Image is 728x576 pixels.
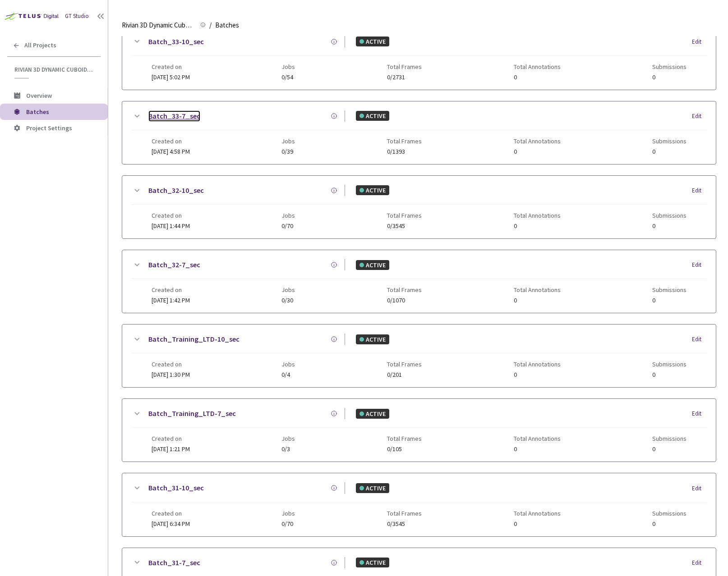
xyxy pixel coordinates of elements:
span: 0/54 [281,74,295,81]
li: / [209,20,212,31]
span: Jobs [281,435,295,442]
a: Batch_33-7_sec [148,110,200,122]
span: 0/3545 [387,521,422,527]
span: 0 [652,297,687,304]
span: 0 [652,446,687,453]
div: ACTIVE [356,260,389,270]
div: Edit [692,261,707,270]
span: 0/105 [387,446,422,453]
span: Total Frames [387,361,422,368]
span: 0 [514,223,561,229]
span: 0/1393 [387,148,422,155]
span: 0 [514,446,561,453]
span: 0 [514,371,561,378]
span: Batches [215,20,239,31]
div: ACTIVE [356,483,389,493]
div: Edit [692,37,707,46]
span: Created on [152,137,190,145]
div: Batch_32-7_secACTIVEEditCreated on[DATE] 1:42 PMJobs0/30Total Frames0/1070Total Annotations0Submi... [122,250,716,313]
div: Edit [692,112,707,121]
span: Created on [152,286,190,293]
span: Jobs [281,361,295,368]
span: Total Annotations [514,212,561,219]
span: Total Frames [387,286,422,293]
div: ACTIVE [356,558,389,567]
span: Total Annotations [514,137,561,145]
span: 0/201 [387,371,422,378]
a: Batch_Training_LTD-10_sec [148,334,240,345]
span: 0/3 [281,446,295,453]
span: [DATE] 6:34 PM [152,520,190,528]
div: ACTIVE [356,185,389,195]
span: [DATE] 4:58 PM [152,147,190,155]
span: 0/70 [281,223,295,229]
span: Total Annotations [514,286,561,293]
div: ACTIVE [356,409,389,419]
span: 0 [652,74,687,81]
span: 0/70 [281,521,295,527]
span: 0 [652,371,687,378]
span: Jobs [281,137,295,145]
a: Batch_33-10_sec [148,36,204,47]
div: Edit [692,484,707,493]
span: 0/1070 [387,297,422,304]
div: Batch_33-7_secACTIVEEditCreated on[DATE] 4:58 PMJobs0/39Total Frames0/1393Total Annotations0Submi... [122,101,716,164]
div: Batch_33-10_secACTIVEEditCreated on[DATE] 5:02 PMJobs0/54Total Frames0/2731Total Annotations0Subm... [122,27,716,90]
span: [DATE] 5:02 PM [152,73,190,81]
span: 0 [514,148,561,155]
span: 0/39 [281,148,295,155]
div: Batch_Training_LTD-7_secACTIVEEditCreated on[DATE] 1:21 PMJobs0/3Total Frames0/105Total Annotatio... [122,399,716,462]
span: Total Annotations [514,510,561,517]
span: Total Annotations [514,435,561,442]
span: Total Annotations [514,361,561,368]
div: Batch_32-10_secACTIVEEditCreated on[DATE] 1:44 PMJobs0/70Total Frames0/3545Total Annotations0Subm... [122,176,716,238]
a: Batch_32-10_sec [148,185,204,196]
span: 0/3545 [387,223,422,229]
span: Overview [26,91,52,100]
div: GT Studio [65,12,89,21]
span: Created on [152,361,190,368]
div: Batch_31-10_secACTIVEEditCreated on[DATE] 6:34 PMJobs0/70Total Frames0/3545Total Annotations0Subm... [122,473,716,536]
span: Created on [152,435,190,442]
span: Jobs [281,510,295,517]
span: 0 [652,223,687,229]
span: Jobs [281,63,295,70]
span: Submissions [652,286,687,293]
span: [DATE] 1:44 PM [152,222,190,230]
span: Submissions [652,137,687,145]
div: Edit [692,335,707,344]
div: Edit [692,186,707,195]
span: Jobs [281,286,295,293]
a: Batch_31-10_sec [148,482,204,494]
span: 0 [514,74,561,81]
a: Batch_Training_LTD-7_sec [148,408,236,419]
div: Batch_Training_LTD-10_secACTIVEEditCreated on[DATE] 1:30 PMJobs0/4Total Frames0/201Total Annotati... [122,325,716,387]
span: Jobs [281,212,295,219]
span: Total Frames [387,137,422,145]
span: 0 [514,521,561,527]
span: All Projects [24,41,56,49]
span: Rivian 3D Dynamic Cuboids[2024-25] [14,66,95,73]
span: 0/4 [281,371,295,378]
div: Edit [692,409,707,418]
span: 0/2731 [387,74,422,81]
span: 0 [652,521,687,527]
span: 0 [514,297,561,304]
span: Submissions [652,361,687,368]
a: Batch_32-7_sec [148,259,200,270]
span: Total Frames [387,63,422,70]
span: Submissions [652,212,687,219]
span: Total Frames [387,212,422,219]
span: 0/30 [281,297,295,304]
span: Total Frames [387,435,422,442]
span: Submissions [652,435,687,442]
div: ACTIVE [356,37,389,46]
span: 0 [652,148,687,155]
span: [DATE] 1:30 PM [152,370,190,379]
span: Batches [26,108,49,116]
span: [DATE] 1:42 PM [152,296,190,304]
span: Submissions [652,63,687,70]
span: Project Settings [26,124,72,132]
span: Total Annotations [514,63,561,70]
span: Created on [152,212,190,219]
